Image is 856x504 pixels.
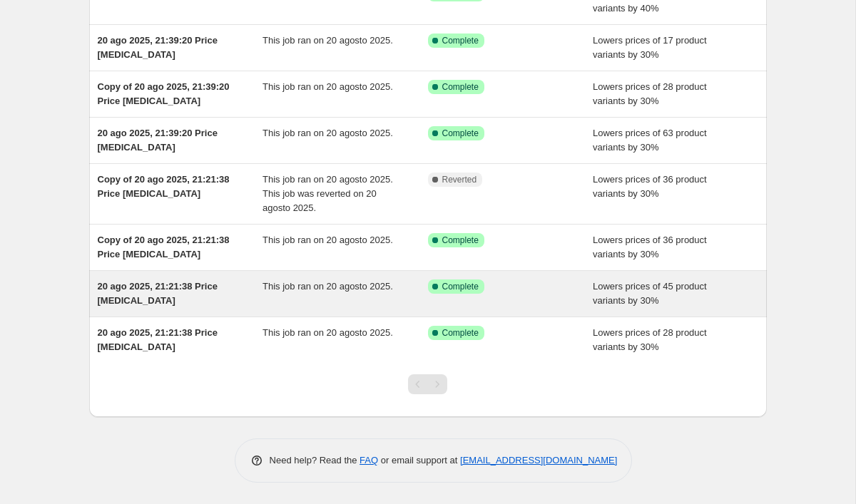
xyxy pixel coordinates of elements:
span: This job ran on 20 agosto 2025. [263,281,393,292]
span: 20 ago 2025, 21:21:38 Price [MEDICAL_DATA] [98,327,218,352]
a: FAQ [360,455,378,466]
a: [EMAIL_ADDRESS][DOMAIN_NAME] [460,455,617,466]
span: 20 ago 2025, 21:39:20 Price [MEDICAL_DATA] [98,128,218,153]
span: Complete [442,35,479,46]
span: This job ran on 20 agosto 2025. [263,235,393,245]
span: 20 ago 2025, 21:39:20 Price [MEDICAL_DATA] [98,35,218,60]
span: Lowers prices of 17 product variants by 30% [593,35,707,60]
span: Complete [442,128,479,139]
span: Lowers prices of 63 product variants by 30% [593,128,707,153]
span: This job ran on 20 agosto 2025. [263,327,393,338]
span: Lowers prices of 36 product variants by 30% [593,235,707,259]
span: Complete [442,81,479,93]
span: This job ran on 20 agosto 2025. [263,35,393,46]
span: Need help? Read the [270,455,360,466]
span: This job ran on 20 agosto 2025. [263,128,393,138]
span: Copy of 20 ago 2025, 21:21:38 Price [MEDICAL_DATA] [98,235,230,259]
span: Reverted [442,174,477,185]
span: Copy of 20 ago 2025, 21:21:38 Price [MEDICAL_DATA] [98,174,230,199]
span: This job ran on 20 agosto 2025. This job was reverted on 20 agosto 2025. [263,174,393,213]
span: Lowers prices of 36 product variants by 30% [593,174,707,199]
span: 20 ago 2025, 21:21:38 Price [MEDICAL_DATA] [98,281,218,306]
span: Lowers prices of 45 product variants by 30% [593,281,707,306]
span: Complete [442,327,479,339]
span: or email support at [378,455,460,466]
nav: Pagination [408,374,447,394]
span: Complete [442,235,479,246]
span: Complete [442,281,479,292]
span: Lowers prices of 28 product variants by 30% [593,327,707,352]
span: Lowers prices of 28 product variants by 30% [593,81,707,106]
span: Copy of 20 ago 2025, 21:39:20 Price [MEDICAL_DATA] [98,81,230,106]
span: This job ran on 20 agosto 2025. [263,81,393,92]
